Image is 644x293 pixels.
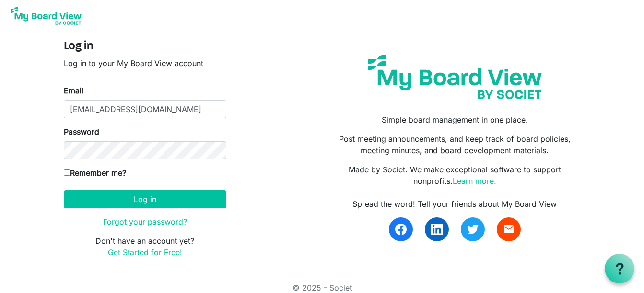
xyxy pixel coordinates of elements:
[329,133,580,156] p: Post meeting announcements, and keep track of board policies, meeting minutes, and board developm...
[453,176,496,186] a: Learn more.
[361,47,549,106] img: my-board-view-societ.svg
[64,57,226,69] p: Log in to your My Board View account
[8,4,84,28] img: My Board View Logo
[64,40,226,54] h4: Log in
[64,169,70,176] input: Remember me?
[293,283,352,293] a: © 2025 - Societ
[64,126,99,137] label: Password
[64,167,126,179] label: Remember me?
[108,248,182,257] a: Get Started for Free!
[64,235,226,258] p: Don't have an account yet?
[329,114,580,125] p: Simple board management in one place.
[64,190,226,208] button: Log in
[497,217,521,241] a: email
[395,224,407,235] img: facebook.svg
[431,224,443,235] img: linkedin.svg
[329,198,580,210] div: Spread the word! Tell your friends about My Board View
[467,224,479,235] img: twitter.svg
[103,217,187,226] a: Forgot your password?
[503,224,515,235] span: email
[329,164,580,187] p: Made by Societ. We make exceptional software to support nonprofits.
[64,85,83,96] label: Email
